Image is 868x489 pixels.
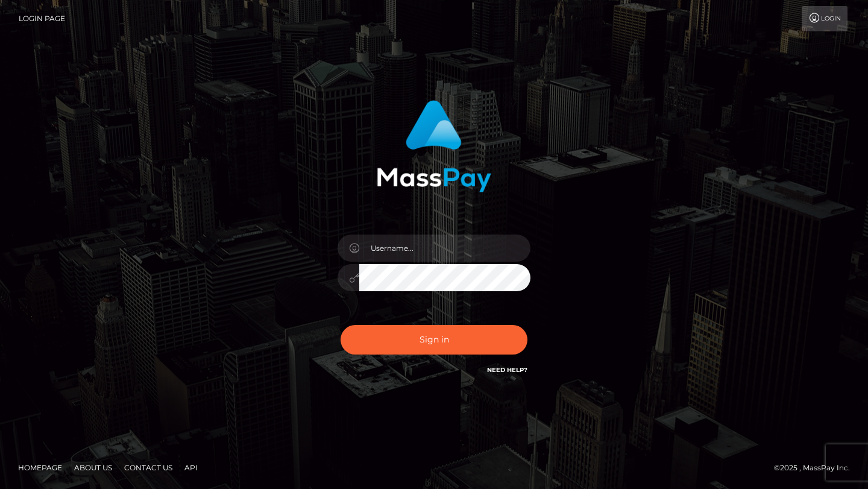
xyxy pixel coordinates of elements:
a: About Us [69,458,117,477]
input: Username... [359,235,530,262]
div: © 2025 , MassPay Inc. [774,461,859,475]
a: Login Page [19,6,65,31]
a: API [180,458,203,477]
a: Homepage [13,458,67,477]
a: Need Help? [487,366,527,374]
button: Sign in [341,325,527,355]
a: Contact Us [119,458,177,477]
img: MassPay Login [377,100,491,192]
a: Login [802,6,848,31]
